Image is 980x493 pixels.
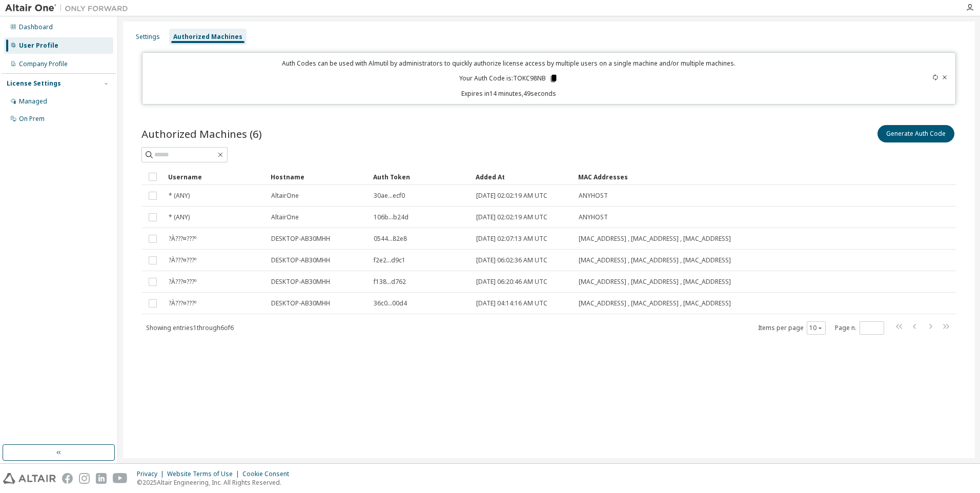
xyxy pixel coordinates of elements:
span: [DATE] 02:07:13 AM UTC [476,235,547,243]
span: 30ae...ecf0 [374,192,405,200]
img: youtube.svg [113,473,128,484]
span: [DATE] 06:02:36 AM UTC [476,256,547,264]
span: ANYHOST [579,192,608,200]
img: instagram.svg [79,473,90,484]
span: [MAC_ADDRESS] , [MAC_ADDRESS] , [MAC_ADDRESS] [579,278,731,286]
p: Auth Codes can be used with Almutil by administrators to quickly authorize license access by mult... [149,59,870,68]
div: Added At [476,169,570,185]
span: Items per page [758,321,826,335]
div: Managed [19,97,47,106]
span: [DATE] 02:02:19 AM UTC [476,213,547,221]
img: facebook.svg [62,473,73,484]
span: Page n. [835,321,884,335]
span: ?À???¤???º [169,299,196,307]
div: Hostname [271,169,365,185]
span: Showing entries 1 through 6 of 6 [146,323,234,332]
span: ?À???¤???º [169,278,196,286]
span: Authorized Machines (6) [141,127,262,141]
span: DESKTOP-AB30MHH [271,278,330,286]
span: AltairOne [271,192,299,200]
span: f2e2...d9c1 [374,256,405,264]
span: 106b...b24d [374,213,409,221]
span: [MAC_ADDRESS] , [MAC_ADDRESS] , [MAC_ADDRESS] [579,299,731,307]
span: AltairOne [271,213,299,221]
div: MAC Addresses [578,169,849,185]
div: User Profile [19,42,58,50]
span: f138...d762 [374,278,406,286]
span: [DATE] 06:20:46 AM UTC [476,278,547,286]
div: Settings [136,33,160,41]
span: DESKTOP-AB30MHH [271,235,330,243]
div: License Settings [7,79,61,88]
div: Authorized Machines [173,33,242,41]
span: 0544...82e8 [374,235,407,243]
button: 10 [809,324,823,332]
span: [MAC_ADDRESS] , [MAC_ADDRESS] , [MAC_ADDRESS] [579,235,731,243]
p: © 2025 Altair Engineering, Inc. All Rights Reserved. [137,478,295,487]
img: altair_logo.svg [3,473,56,484]
span: * (ANY) [169,192,190,200]
span: DESKTOP-AB30MHH [271,299,330,307]
span: DESKTOP-AB30MHH [271,256,330,264]
span: 36c0...00d4 [374,299,407,307]
span: * (ANY) [169,213,190,221]
div: Auth Token [373,169,467,185]
p: Expires in 14 minutes, 49 seconds [149,89,870,98]
div: Website Terms of Use [167,470,242,478]
span: ?À???¤???º [169,235,196,243]
span: ?À???¤???º [169,256,196,264]
span: [MAC_ADDRESS] , [MAC_ADDRESS] , [MAC_ADDRESS] [579,256,731,264]
div: Dashboard [19,23,53,31]
img: Altair One [5,3,133,13]
span: [DATE] 04:14:16 AM UTC [476,299,547,307]
span: [DATE] 02:02:19 AM UTC [476,192,547,200]
img: linkedin.svg [96,473,107,484]
div: Privacy [137,470,167,478]
div: Username [168,169,262,185]
div: Company Profile [19,60,68,68]
span: ANYHOST [579,213,608,221]
p: Your Auth Code is: TOKC98NB [459,74,558,83]
button: Generate Auth Code [877,125,954,142]
div: On Prem [19,115,45,123]
div: Cookie Consent [242,470,295,478]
